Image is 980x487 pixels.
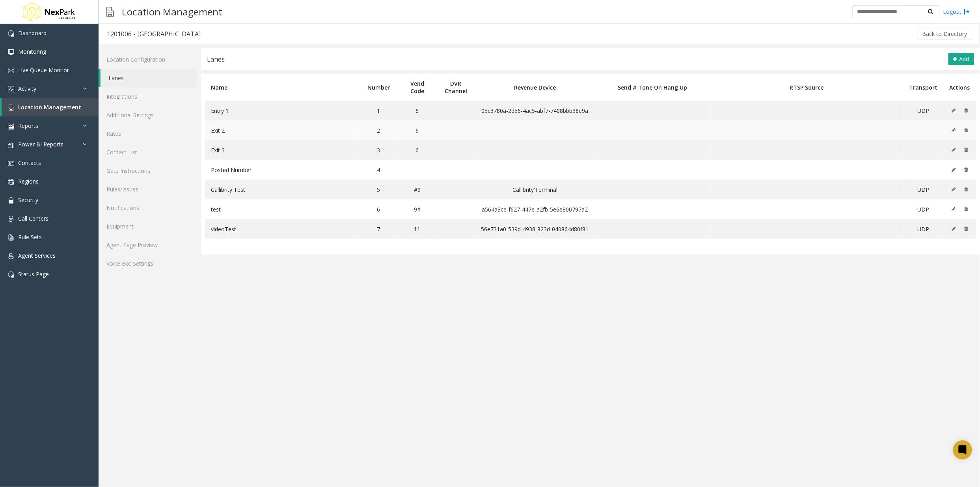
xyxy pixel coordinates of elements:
span: Exit 2 [211,127,225,134]
td: 6 [398,120,437,140]
img: 'icon' [8,160,14,167]
img: 'icon' [8,234,14,241]
a: Agent Page Preview [99,236,197,254]
td: 6 [360,199,398,219]
th: Send # Tone On Hang Up [594,74,710,101]
td: 11 [398,219,437,239]
a: Lanes [101,69,197,87]
span: Monitoring [18,48,46,55]
div: Lanes [207,54,225,64]
span: Agent Services [18,252,56,259]
td: 05c3780a-2d56-4ac5-abf7-7408bbb38e9a [475,101,594,120]
td: 6 [398,101,437,120]
img: 'icon' [8,105,14,111]
img: 'icon' [8,197,14,204]
td: 5 [360,180,398,199]
img: 'icon' [8,30,14,37]
td: a564a3ce-f627-447e-a2fb-5e6e800797a2 [475,199,594,219]
td: 2 [360,120,398,140]
a: Logout [943,7,970,16]
a: Voice Bot Settings [99,254,197,273]
td: #9 [398,180,437,199]
th: Number [360,74,398,101]
th: DVR Channel [436,74,475,101]
span: Callibrity Test [211,186,245,193]
img: pageIcon [106,2,114,21]
a: Equipment [99,217,197,236]
span: Rule Sets [18,233,42,241]
span: Entry 1 [211,107,229,114]
span: Security [18,196,38,204]
h3: Location Management [118,2,226,21]
button: Back to Directory [917,28,973,40]
img: 'icon' [8,67,14,74]
img: 'icon' [8,123,14,129]
td: 6 [398,140,437,160]
a: Notifications [99,199,197,217]
span: Posted Number [211,166,252,174]
td: UDP [904,219,944,239]
td: 4 [360,160,398,180]
th: Actions [944,74,976,101]
td: UDP [904,199,944,219]
a: Contact List [99,143,197,161]
a: Integrations [99,87,197,106]
th: Vend Code [398,74,437,101]
th: RTSP Source [710,74,904,101]
a: Location Management [2,98,99,116]
span: Power BI Reports [18,140,63,148]
a: Gate Instructions [99,161,197,180]
span: Location Management [18,103,81,111]
td: 56e731a0-539d-4938-823d-040864d80f81 [475,219,594,239]
span: Contacts [18,159,41,167]
div: 1201006 - [GEOGRAPHIC_DATA] [107,29,201,39]
span: Dashboard [18,29,47,37]
span: Exit 3 [211,146,225,154]
img: 'icon' [8,142,14,148]
span: Call Centers [18,215,48,222]
th: Revenue Device [475,74,594,101]
a: Location Configuration [99,50,197,69]
a: Additional Settings [99,106,197,124]
td: UDP [904,101,944,120]
td: Callibrity'Terminal [475,180,594,199]
td: 1 [360,101,398,120]
span: test [211,206,221,213]
img: 'icon' [8,179,14,185]
span: Status Page [18,270,49,278]
a: Rates [99,124,197,143]
td: 3 [360,140,398,160]
img: logout [964,7,970,16]
span: videoTest [211,225,236,233]
td: 7 [360,219,398,239]
img: 'icon' [8,272,14,278]
td: UDP [904,180,944,199]
span: Reports [18,122,38,129]
span: Regions [18,178,39,185]
span: Add [960,55,969,63]
th: Name [205,74,360,101]
span: Activity [18,85,36,92]
img: 'icon' [8,49,14,55]
img: 'icon' [8,253,14,259]
td: 9# [398,199,437,219]
th: Transport [904,74,944,101]
button: Add [948,53,974,66]
a: Rules/Issues [99,180,197,199]
img: 'icon' [8,216,14,222]
span: Live Queue Monitor [18,66,69,74]
img: 'icon' [8,86,14,92]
